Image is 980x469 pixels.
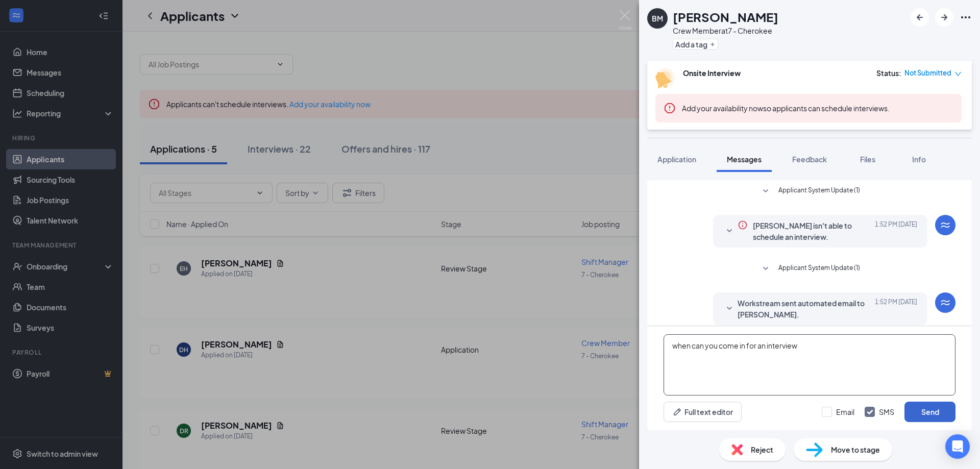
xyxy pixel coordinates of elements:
[778,185,860,198] span: Applicant System Update (1)
[738,220,748,230] svg: Info
[778,263,860,275] span: Applicant System Update (1)
[939,297,951,309] svg: WorkstreamLogo
[914,11,926,23] svg: ArrowLeftNew
[751,444,773,455] span: Reject
[759,263,860,275] button: SmallChevronDownApplicant System Update (1)
[664,102,676,114] svg: Error
[759,185,860,198] button: SmallChevronDownApplicant System Update (1)
[672,407,682,417] svg: Pen
[904,402,955,422] button: Send
[875,298,917,320] span: [DATE] 1:52 PM
[911,8,929,27] button: ArrowLeftNew
[831,444,880,455] span: Move to stage
[657,155,696,164] span: Application
[759,185,772,198] svg: SmallChevronDown
[664,402,742,422] button: Full text editorPen
[939,219,951,231] svg: WorkstreamLogo
[904,68,951,78] span: Not Submitted
[759,263,772,275] svg: SmallChevronDown
[723,225,736,237] svg: SmallChevronDown
[738,298,871,320] span: Workstream sent automated email to [PERSON_NAME].
[683,68,741,78] b: Onsite Interview
[682,103,763,113] button: Add your availability now
[876,68,901,78] div: Status :
[753,220,871,242] span: [PERSON_NAME] isn't able to schedule an interview.
[673,8,778,26] h1: [PERSON_NAME]
[792,155,827,164] span: Feedback
[673,26,778,36] div: Crew Member at 7 - Cherokee
[664,334,955,396] textarea: when can you come in for an interview
[912,155,926,164] span: Info
[938,11,950,23] svg: ArrowRight
[935,8,953,27] button: ArrowRight
[709,41,716,47] svg: Plus
[860,155,875,164] span: Files
[945,434,970,459] div: Open Intercom Messenger
[682,104,890,113] span: so applicants can schedule interviews.
[673,39,718,50] button: PlusAdd a tag
[727,155,762,164] span: Messages
[954,70,962,78] span: down
[652,13,663,23] div: BM
[875,220,917,242] span: [DATE] 1:52 PM
[723,303,736,315] svg: SmallChevronDown
[960,11,972,23] svg: Ellipses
